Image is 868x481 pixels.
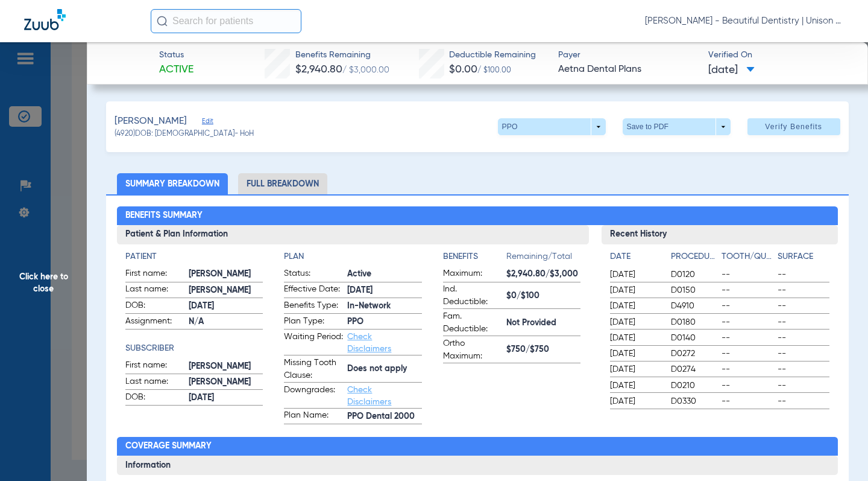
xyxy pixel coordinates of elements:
app-breakdown-title: Tooth/Quad [722,250,773,267]
span: Last name: [125,375,184,390]
button: Verify Benefits [747,118,840,135]
span: D0272 [671,348,717,360]
span: Edit [202,117,213,129]
span: Verified On [708,49,848,62]
span: [PERSON_NAME] [189,376,263,389]
span: -- [722,284,773,296]
span: Status [159,49,193,62]
span: $2,940.80 [295,64,342,75]
span: -- [778,284,829,296]
li: Full Breakdown [238,173,327,194]
span: D4910 [671,300,717,312]
span: Not Provided [506,317,580,330]
span: [DATE] [610,269,661,281]
h4: Plan [284,250,421,263]
span: D0330 [671,395,717,407]
h3: Information [117,456,838,475]
span: -- [778,348,829,360]
span: -- [722,363,773,375]
app-breakdown-title: Surface [778,250,829,267]
span: -- [722,300,773,312]
span: [DATE] [610,395,661,407]
span: Active [347,268,421,281]
span: D0150 [671,284,717,296]
a: Check Disclaimers [347,386,391,406]
span: DOB: [125,299,184,314]
span: / $100.00 [477,67,511,74]
span: Plan Name: [284,409,343,424]
span: Waiting Period: [284,331,343,355]
span: -- [722,316,773,328]
span: -- [722,380,773,392]
button: Save to PDF [623,118,731,135]
span: [DATE] [610,332,661,344]
span: -- [778,363,829,375]
app-breakdown-title: Procedure [671,250,717,267]
span: Effective Date: [284,283,343,298]
span: First name: [125,359,184,374]
h4: Subscriber [125,342,263,355]
span: Status: [284,267,343,282]
h4: Date [610,250,661,263]
span: -- [778,332,829,344]
h4: Procedure [671,250,717,263]
span: [DATE] [189,392,263,404]
span: $2,940.80/$3,000 [506,268,580,281]
h4: Surface [778,250,829,263]
span: -- [722,395,773,407]
h4: Patient [125,250,263,263]
h4: Benefits [443,250,506,263]
span: $750/$750 [506,343,580,356]
span: -- [778,395,829,407]
span: D0140 [671,332,717,344]
button: PPO [498,118,606,135]
span: D0274 [671,363,717,375]
span: In-Network [347,300,421,313]
span: Downgrades: [284,384,343,408]
h3: Recent History [602,225,838,244]
span: [DATE] [189,300,263,313]
span: [PERSON_NAME] [189,360,263,373]
span: Remaining/Total [506,250,580,267]
span: (4920) DOB: [DEMOGRAPHIC_DATA] - HoH [115,129,254,140]
span: -- [722,348,773,360]
span: Maximum: [443,267,502,282]
span: Aetna Dental Plans [558,62,698,77]
span: D0120 [671,269,717,281]
span: Deductible Remaining [449,49,536,62]
span: [DATE] [708,63,755,78]
app-breakdown-title: Date [610,250,661,267]
span: [PERSON_NAME] [189,284,263,297]
span: -- [778,300,829,312]
img: Zuub Logo [24,9,66,30]
span: [DATE] [610,348,661,360]
span: -- [778,316,829,328]
span: $0.00 [449,64,477,75]
h3: Patient & Plan Information [117,225,589,244]
span: Benefits Remaining [295,49,389,62]
span: Missing Tooth Clause: [284,357,343,382]
span: -- [722,332,773,344]
img: Search Icon [157,16,168,27]
span: Does not apply [347,363,421,375]
span: PPO Dental 2000 [347,410,421,423]
span: [PERSON_NAME] [189,268,263,281]
span: Plan Type: [284,315,343,330]
h2: Benefits Summary [117,206,838,226]
a: Check Disclaimers [347,333,391,353]
span: -- [722,269,773,281]
input: Search for patients [151,9,301,33]
span: First name: [125,267,184,282]
span: N/A [189,316,263,328]
span: Assignment: [125,315,184,330]
span: -- [778,380,829,392]
span: Active [159,62,193,77]
span: [DATE] [347,284,421,297]
span: [PERSON_NAME] [115,114,187,129]
span: D0180 [671,316,717,328]
span: Ortho Maximum: [443,337,502,363]
span: Verify Benefits [765,122,822,132]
